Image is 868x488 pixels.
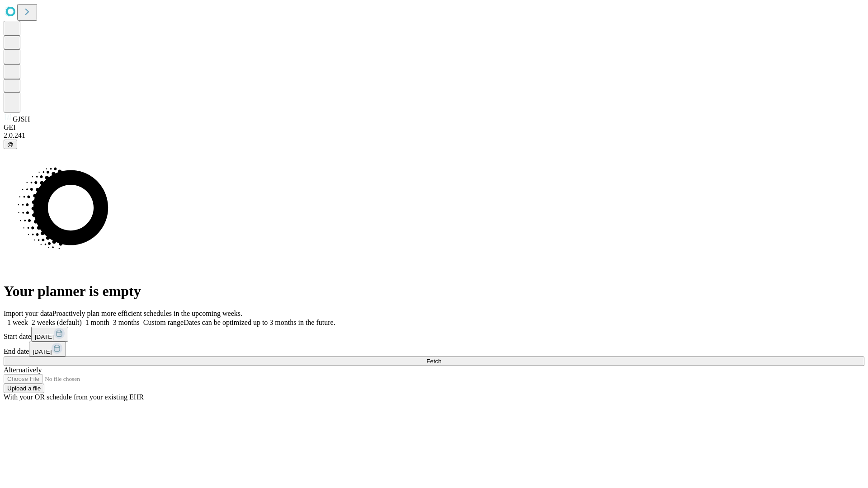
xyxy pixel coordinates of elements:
span: @ [7,141,14,148]
div: GEI [4,123,864,131]
div: Start date [4,327,864,342]
span: 2 weeks (default) [32,319,82,326]
h1: Your planner is empty [4,283,864,300]
button: @ [4,140,17,149]
span: GJSH [13,115,30,123]
button: [DATE] [31,327,68,342]
div: 2.0.241 [4,131,864,140]
span: Custom range [143,319,184,326]
span: 1 week [7,319,28,326]
button: Upload a file [4,384,44,393]
span: 1 month [85,319,109,326]
button: [DATE] [29,342,66,357]
span: Import your data [4,310,52,317]
span: [DATE] [33,348,52,355]
span: With your OR schedule from your existing EHR [4,393,144,401]
button: Fetch [4,357,864,366]
span: Proactively plan more efficient schedules in the upcoming weeks. [52,310,242,317]
span: Dates can be optimized up to 3 months in the future. [184,319,335,326]
div: End date [4,342,864,357]
span: [DATE] [35,333,54,340]
span: Fetch [426,358,441,365]
span: 3 months [113,319,140,326]
span: Alternatively [4,366,42,374]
